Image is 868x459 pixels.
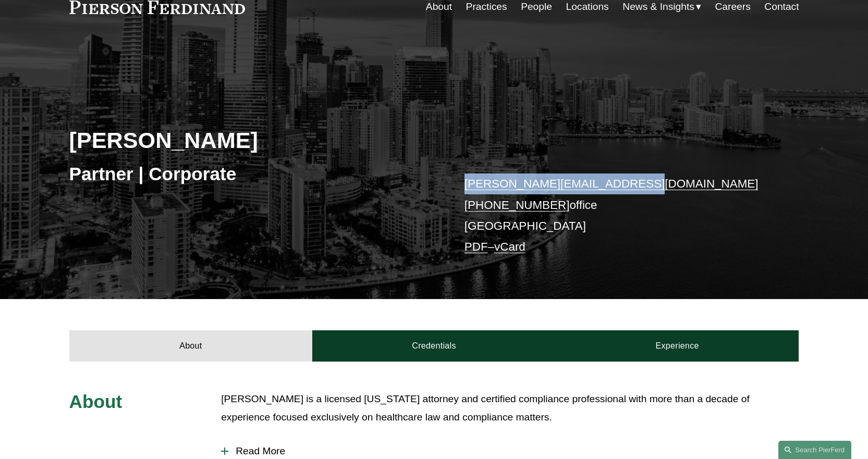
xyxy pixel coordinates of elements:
p: office [GEOGRAPHIC_DATA] – [464,173,768,257]
a: [PHONE_NUMBER] [464,199,570,212]
a: Experience [556,330,799,362]
a: Search this site [778,441,851,459]
span: Read More [228,445,799,457]
h3: Partner | Corporate [69,163,434,185]
span: About [69,391,123,412]
a: Credentials [312,330,556,362]
a: PDF [464,240,488,253]
h2: [PERSON_NAME] [69,127,434,154]
a: About [69,330,313,362]
a: vCard [494,240,525,253]
a: [PERSON_NAME][EMAIL_ADDRESS][DOMAIN_NAME] [464,177,759,190]
p: [PERSON_NAME] is a licensed [US_STATE] attorney and certified compliance professional with more t... [221,390,799,426]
